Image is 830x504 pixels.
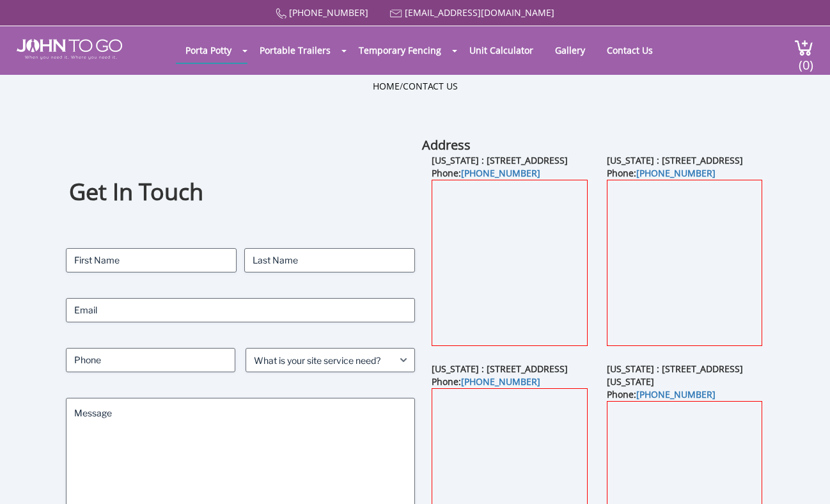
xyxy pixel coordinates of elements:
[244,248,415,272] input: Last Name
[461,375,540,388] a: [PHONE_NUMBER]
[405,6,554,19] a: [EMAIL_ADDRESS][DOMAIN_NAME]
[432,167,540,179] b: Phone:
[403,80,458,92] a: Contact Us
[607,167,716,179] b: Phone:
[636,167,716,179] a: [PHONE_NUMBER]
[432,363,568,375] b: [US_STATE] : [STREET_ADDRESS]
[607,388,716,400] b: Phone:
[422,136,471,154] b: Address
[799,46,814,74] span: (0)
[373,80,400,92] a: Home
[794,39,813,56] img: cart a
[250,38,340,63] a: Portable Trailers
[66,348,235,372] input: Phone
[176,38,241,63] a: Porta Potty
[276,8,286,19] img: Call
[607,154,743,166] b: [US_STATE] : [STREET_ADDRESS]
[69,177,411,208] h1: Get In Touch
[597,38,662,63] a: Contact Us
[66,298,415,322] input: Email
[545,38,595,63] a: Gallery
[432,154,568,166] b: [US_STATE] : [STREET_ADDRESS]
[460,38,543,63] a: Unit Calculator
[66,248,237,272] input: First Name
[373,80,458,93] ul: /
[607,363,743,388] b: [US_STATE] : [STREET_ADDRESS][US_STATE]
[17,39,122,59] img: JOHN to go
[432,375,540,388] b: Phone:
[349,38,451,63] a: Temporary Fencing
[461,167,540,179] a: [PHONE_NUMBER]
[390,10,402,18] img: Mail
[289,6,368,19] a: [PHONE_NUMBER]
[636,388,716,400] a: [PHONE_NUMBER]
